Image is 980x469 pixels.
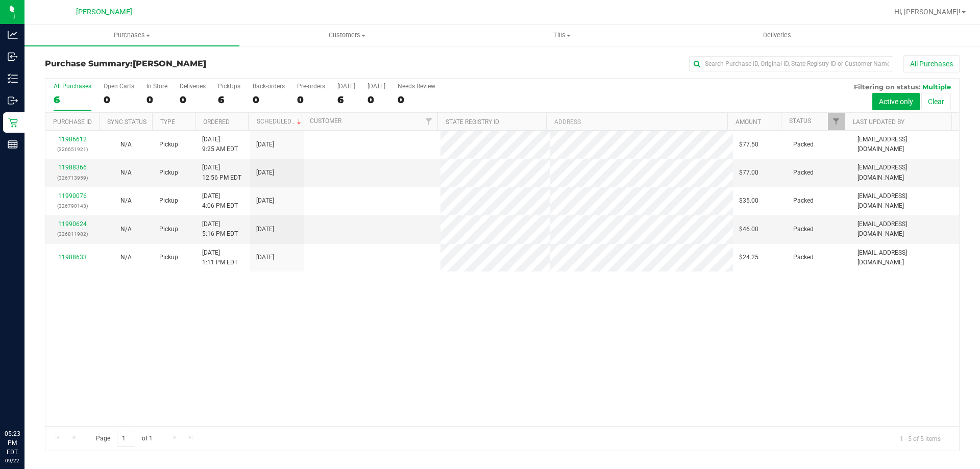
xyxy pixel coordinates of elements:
span: Packed [793,196,814,206]
a: Customer [310,117,341,125]
div: 0 [297,94,325,106]
button: N/A [120,225,132,234]
button: Clear [921,93,951,110]
span: Filtering on status: [854,83,920,91]
a: Tills [454,24,669,46]
span: Not Applicable [120,141,132,148]
a: 11988366 [58,164,87,171]
span: [DATE] 12:56 PM EDT [202,163,241,182]
inline-svg: Analytics [8,30,18,40]
span: Packed [793,168,814,178]
th: Address [546,113,727,131]
div: 6 [218,94,240,106]
button: N/A [120,168,132,178]
span: [DATE] 9:25 AM EDT [202,135,238,154]
span: Pickup [159,168,178,178]
span: Multiple [922,83,951,91]
div: All Purchases [54,83,91,90]
span: Not Applicable [120,226,132,233]
p: (326651921) [52,144,93,154]
span: $77.00 [739,168,758,178]
span: [PERSON_NAME] [133,59,206,68]
span: Packed [793,253,814,262]
span: Page of 1 [87,431,161,447]
div: 6 [54,94,91,106]
div: 6 [337,94,355,106]
h3: Purchase Summary: [45,59,350,68]
button: N/A [120,140,132,150]
span: Packed [793,140,814,150]
iframe: Resource center [10,387,41,418]
span: [DATE] [256,168,274,178]
span: $24.25 [739,253,758,262]
a: Customers [239,24,454,46]
button: Active only [872,93,920,110]
span: $77.50 [739,140,758,150]
span: Purchases [24,31,239,40]
span: Packed [793,225,814,234]
span: [DATE] [256,225,274,234]
span: [EMAIL_ADDRESS][DOMAIN_NAME] [857,135,953,154]
span: Pickup [159,225,178,234]
a: Amount [736,118,761,126]
p: (326713959) [52,173,93,183]
span: Tills [455,31,669,40]
a: Purchase ID [53,118,92,126]
a: 11988633 [58,254,87,261]
a: Type [160,118,175,126]
a: Filter [828,113,845,130]
button: N/A [120,253,132,262]
span: Hi, [PERSON_NAME]! [894,8,961,16]
a: State Registry ID [446,118,499,126]
p: 05:23 PM EDT [5,429,20,457]
span: [DATE] 5:16 PM EDT [202,219,238,239]
span: [DATE] [256,253,274,262]
div: Back-orders [253,83,285,90]
a: 11986612 [58,136,87,143]
span: $46.00 [739,225,758,234]
div: In Store [146,83,167,90]
div: [DATE] [367,83,385,90]
span: [DATE] [256,140,274,150]
div: 0 [104,94,134,106]
div: PickUps [218,83,240,90]
span: Customers [240,31,454,40]
span: [DATE] 1:11 PM EDT [202,248,238,267]
button: All Purchases [903,55,960,72]
span: Pickup [159,140,178,150]
span: [PERSON_NAME] [76,8,132,16]
div: 0 [146,94,167,106]
inline-svg: Reports [8,139,18,150]
p: 09/22 [5,457,20,464]
div: Deliveries [180,83,206,90]
inline-svg: Inbound [8,52,18,62]
span: Not Applicable [120,254,132,261]
p: (326790143) [52,201,93,211]
a: Status [789,117,811,125]
span: [DATE] [256,196,274,206]
div: 0 [180,94,206,106]
div: 0 [367,94,385,106]
span: [EMAIL_ADDRESS][DOMAIN_NAME] [857,163,953,182]
div: Pre-orders [297,83,325,90]
a: Filter [421,113,437,130]
input: 1 [117,431,135,447]
span: [DATE] 4:06 PM EDT [202,191,238,211]
a: 11990624 [58,220,87,228]
a: Purchases [24,24,239,46]
button: N/A [120,196,132,206]
span: Pickup [159,253,178,262]
span: Not Applicable [120,169,132,176]
div: Needs Review [398,83,435,90]
span: $35.00 [739,196,758,206]
div: 0 [253,94,285,106]
a: Last Updated By [853,118,904,126]
span: [EMAIL_ADDRESS][DOMAIN_NAME] [857,248,953,267]
inline-svg: Inventory [8,73,18,84]
span: Deliveries [749,31,805,40]
span: 1 - 5 of 5 items [892,431,949,446]
a: Sync Status [107,118,146,126]
div: Open Carts [104,83,134,90]
div: 0 [398,94,435,106]
a: Scheduled [257,118,303,125]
